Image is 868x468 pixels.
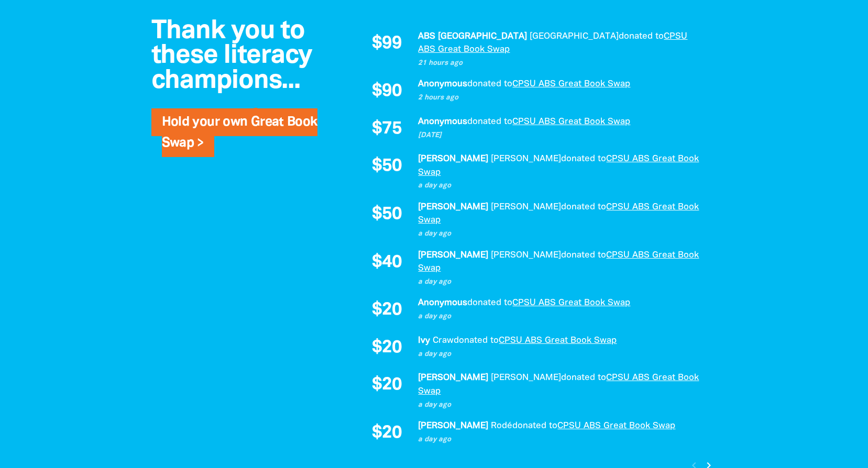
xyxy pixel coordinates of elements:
[467,299,512,307] span: donated to
[418,422,488,430] em: [PERSON_NAME]
[372,83,402,101] span: $90
[372,206,402,224] span: $50
[491,203,561,211] em: [PERSON_NAME]
[372,35,402,53] span: $99
[418,32,527,40] em: ABS [GEOGRAPHIC_DATA]
[418,374,699,395] a: CPSU ABS Great Book Swap
[561,203,606,211] span: donated to
[530,32,619,40] em: [GEOGRAPHIC_DATA]
[372,254,402,272] span: $40
[151,19,312,93] span: Thank you to these literacy champions...
[418,203,488,211] em: [PERSON_NAME]
[418,155,488,163] em: [PERSON_NAME]
[561,374,606,382] span: donated to
[561,155,606,163] span: donated to
[512,422,557,430] span: donated to
[418,434,706,445] p: a day ago
[418,118,467,126] em: Anonymous
[561,251,606,259] span: donated to
[418,58,706,69] p: 21 hours ago
[418,229,706,239] p: a day ago
[512,80,630,88] a: CPSU ABS Great Book Swap
[467,118,512,126] span: donated to
[418,349,706,360] p: a day ago
[454,337,499,344] span: donated to
[162,116,317,149] a: Hold your own Great Book Swap >
[418,155,699,176] a: CPSU ABS Great Book Swap
[512,299,630,307] a: CPSU ABS Great Book Swap
[433,337,454,344] em: Craw
[418,299,467,307] em: Anonymous
[418,130,706,141] p: [DATE]
[418,251,488,259] em: [PERSON_NAME]
[418,80,467,88] em: Anonymous
[499,337,617,344] a: CPSU ABS Great Book Swap
[619,32,664,40] span: donated to
[372,120,402,138] span: $75
[372,339,402,357] span: $20
[418,277,706,287] p: a day ago
[360,30,706,464] div: Paginated content
[372,425,402,442] span: $20
[372,376,402,394] span: $20
[557,422,675,430] a: CPSU ABS Great Book Swap
[491,374,561,382] em: [PERSON_NAME]
[491,422,512,430] em: Rodé
[360,30,706,464] div: Donation stream
[418,311,706,322] p: a day ago
[467,80,512,88] span: donated to
[418,337,430,344] em: Ivy
[372,302,402,319] span: $20
[512,118,630,126] a: CPSU ABS Great Book Swap
[418,374,488,382] em: [PERSON_NAME]
[418,181,706,191] p: a day ago
[491,155,561,163] em: [PERSON_NAME]
[491,251,561,259] em: [PERSON_NAME]
[372,158,402,175] span: $50
[418,93,706,103] p: 2 hours ago
[418,400,706,410] p: a day ago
